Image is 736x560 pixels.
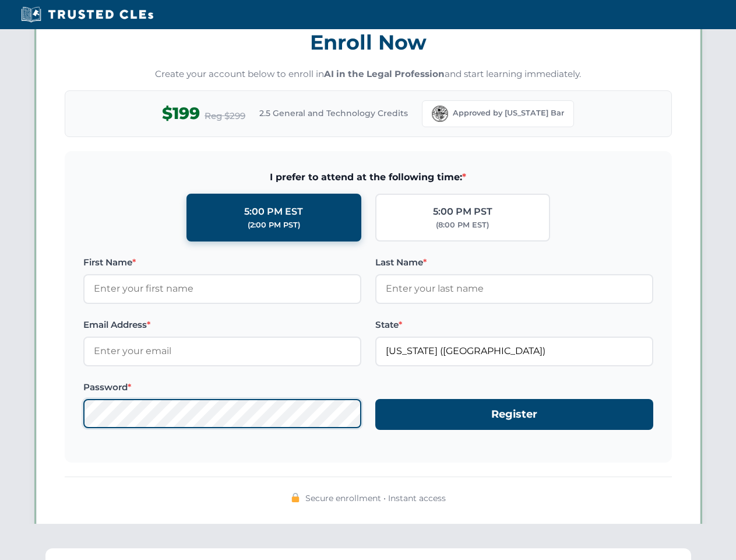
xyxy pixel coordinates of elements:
[305,492,446,505] span: Secure enrollment • Instant access
[259,107,408,120] span: 2.5 General and Technology Credits
[324,68,445,79] strong: AI in the Legal Profession
[17,6,157,23] img: Trusted CLEs
[83,318,361,332] label: Email Address
[162,100,200,127] span: $199
[83,380,361,394] label: Password
[453,107,564,119] span: Approved by [US_STATE] Bar
[291,493,300,502] img: 🔒
[375,337,653,366] input: Florida (FL)
[65,24,672,61] h3: Enroll Now
[244,204,303,219] div: 5:00 PM EST
[375,318,653,332] label: State
[436,219,489,231] div: (8:00 PM EST)
[248,219,300,231] div: (2:00 PM PST)
[375,399,653,430] button: Register
[83,170,653,185] span: I prefer to attend at the following time:
[83,274,361,303] input: Enter your first name
[375,256,653,269] label: Last Name
[375,274,653,303] input: Enter your last name
[83,337,361,366] input: Enter your email
[433,204,492,219] div: 5:00 PM PST
[432,106,448,122] img: Florida Bar
[83,256,361,269] label: First Name
[205,109,245,123] span: Reg $299
[65,68,672,81] p: Create your account below to enroll in and start learning immediately.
